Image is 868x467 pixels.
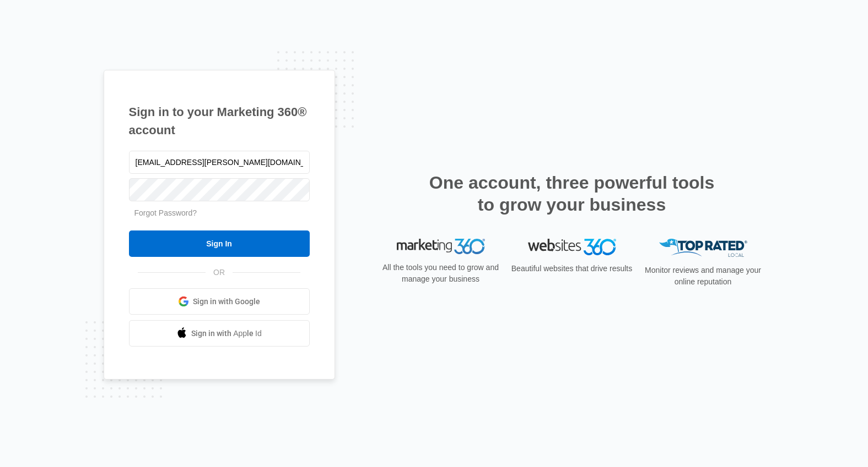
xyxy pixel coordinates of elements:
[510,263,634,274] p: Beautiful websites that drive results
[129,103,310,139] h1: Sign in to your Marketing 360® account
[134,208,197,217] a: Forgot Password?
[379,262,503,285] p: All the tools you need to grow and manage your business
[129,151,310,174] input: Email
[426,172,718,216] h2: One account, three powerful tools to grow your business
[206,267,233,278] span: OR
[528,239,616,255] img: Websites 360
[129,230,310,257] input: Sign In
[191,328,262,339] span: Sign in with Apple Id
[397,239,485,254] img: Marketing 360
[129,288,310,315] a: Sign in with Google
[659,239,747,257] img: Top Rated Local
[129,320,310,347] a: Sign in with Apple Id
[193,296,260,307] span: Sign in with Google
[641,265,765,288] p: Monitor reviews and manage your online reputation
